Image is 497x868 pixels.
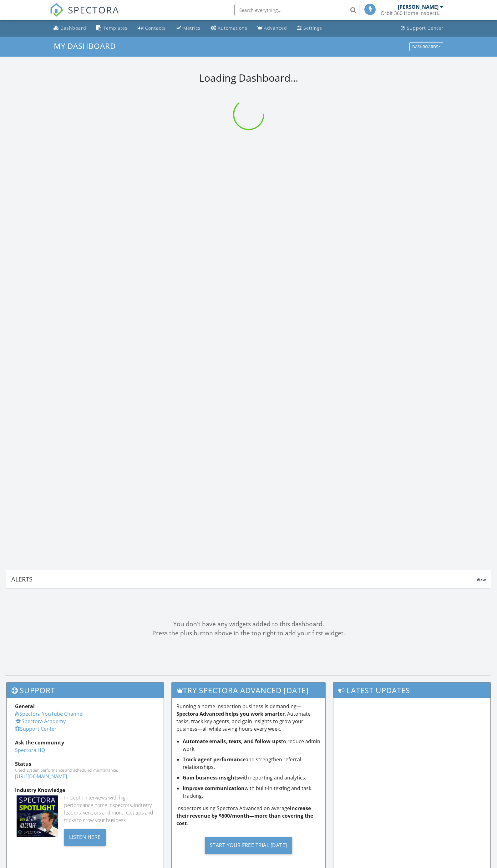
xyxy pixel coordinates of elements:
div: Industry Knowledge [15,786,155,794]
div: Metrics [183,25,200,31]
div: Alerts [11,575,477,583]
div: Orbit 360 Home Inspections LLC [381,10,443,16]
div: Status [15,760,155,768]
div: You don't have any widgets added to this dashboard. [6,620,491,629]
p: Running a home inspection business is demanding— . Automate tasks, track key agents, and gain ins... [176,703,320,733]
h3: Try spectora advanced [DATE] [172,683,325,698]
strong: Track agent performance [183,756,246,763]
a: Contacts [135,23,168,34]
div: Templates [103,25,128,31]
h3: Latest Updates [333,683,490,698]
strong: Spectora Advanced helps you work smarter [176,710,285,717]
div: Listen Here [64,829,106,846]
a: Metrics [173,23,203,34]
a: Start Your Free Trial [DATE] [176,832,320,859]
img: The Best Home Inspection Software - Spectora [50,3,63,17]
a: Listen Here [64,833,106,840]
span: View [477,577,486,582]
strong: General [15,703,35,710]
div: Dashboard [60,25,86,31]
div: Automations [218,25,247,31]
input: Search everything... [234,4,359,16]
a: Automations (Basic) [208,23,250,34]
strong: Improve communication [183,785,245,792]
p: Inspectors using Spectora Advanced on average . [176,805,320,827]
span: My Dashboard [54,41,116,51]
li: and strengthen referral relationships. [183,756,320,771]
div: Advanced [264,25,287,31]
div: Check system performance and scheduled maintenance. [15,768,155,773]
a: Spectora YouTube Channel [15,710,84,717]
h3: Support [7,683,164,698]
strong: Automate emails, texts, and follow-ups [183,738,281,745]
a: Dashboard [51,23,89,34]
div: Settings [303,25,322,31]
a: [URL][DOMAIN_NAME] [15,773,67,780]
div: In-depth interviews with high-performance home inspectors, industry leaders, vendors and more. Ge... [64,794,155,824]
div: [PERSON_NAME] [398,4,439,10]
a: Settings [295,23,325,34]
a: Support Center [15,725,57,732]
div: Contacts [145,25,166,31]
span: SPECTORA [68,3,119,16]
li: with built-in texting and task tracking. [183,784,320,799]
div: Press the plus button above in the top right to add your first widget. [6,629,491,638]
li: to reduce admin work. [183,738,320,753]
a: Spectora HQ [15,747,45,754]
a: Templates [94,23,130,34]
div: Dashboards [412,44,440,49]
a: Advanced [255,23,290,34]
a: Support Center [398,23,446,34]
a: SPECTORA [50,8,119,22]
div: Support Center [407,25,444,31]
img: Spectoraspolightmain [17,795,58,837]
strong: increase their revenue by $600/month—more than covering the cost [176,805,313,827]
a: Spectora Academy [15,718,66,725]
div: Ask the community [15,739,155,746]
strong: Gain business insights [183,774,239,781]
div: Start Your Free Trial [DATE] [205,837,292,854]
button: Dashboards [409,42,443,51]
li: with reporting and analytics. [183,774,320,781]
